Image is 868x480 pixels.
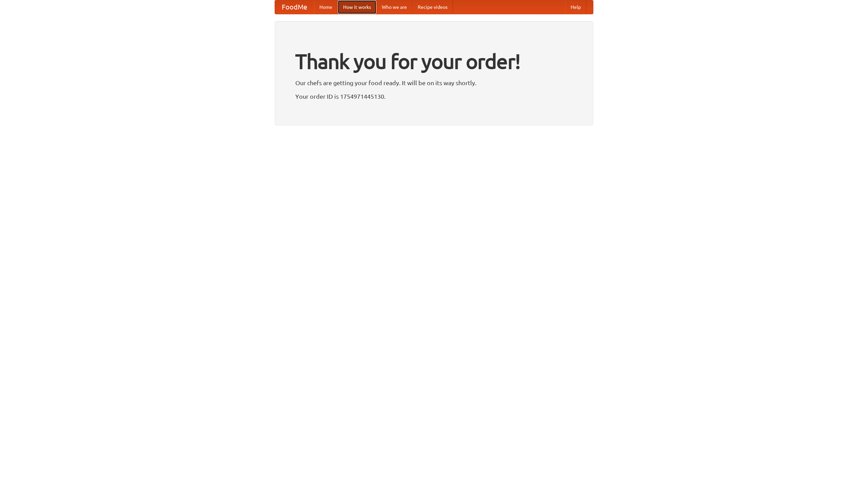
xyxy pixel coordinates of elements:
[338,0,376,14] a: How it works
[376,0,412,14] a: Who we are
[295,45,573,78] h1: Thank you for your order!
[412,0,453,14] a: Recipe videos
[565,0,586,14] a: Help
[295,91,573,101] p: Your order ID is 1754971445130.
[295,78,573,88] p: Our chefs are getting your food ready. It will be on its way shortly.
[314,0,338,14] a: Home
[275,0,314,14] a: FoodMe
